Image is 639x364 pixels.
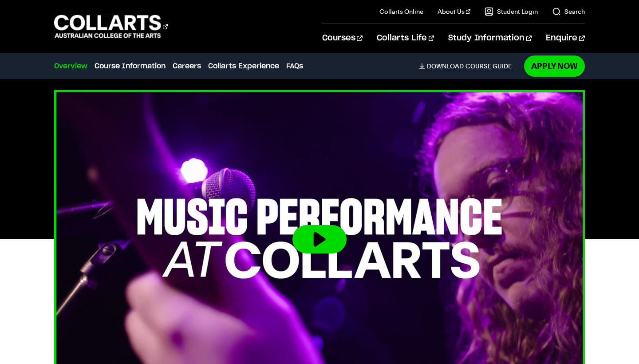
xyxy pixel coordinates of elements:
[552,7,585,16] a: Search
[54,14,168,39] div: Go to homepage
[438,7,470,16] a: About Us
[524,55,585,76] a: Apply Now
[448,24,532,53] a: Study Information
[419,62,519,70] a: DownloadCourse Guide
[286,61,303,71] a: FAQs
[208,61,279,71] a: Collarts Experience
[54,61,87,71] a: Overview
[377,24,434,53] a: Collarts Life
[379,7,423,16] a: Collarts Online
[427,62,464,70] span: Download
[322,24,363,53] a: Courses
[95,61,166,71] a: Course Information
[546,24,584,53] a: Enquire
[173,61,201,71] a: Careers
[485,7,538,16] a: Student Login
